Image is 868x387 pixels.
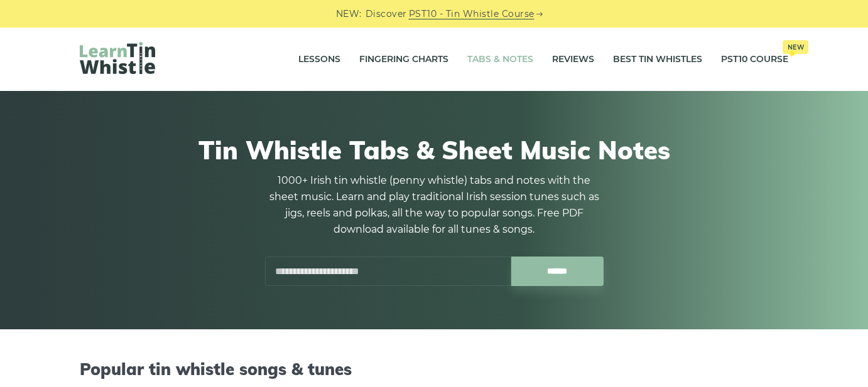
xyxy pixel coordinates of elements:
[721,44,788,75] a: PST10 CourseNew
[613,44,702,75] a: Best Tin Whistles
[783,40,808,54] span: New
[467,44,533,75] a: Tabs & Notes
[264,172,604,238] p: 1000+ Irish tin whistle (penny whistle) tabs and notes with the sheet music. Learn and play tradi...
[80,42,155,74] img: LearnTinWhistle.com
[552,44,594,75] a: Reviews
[80,359,788,379] h2: Popular tin whistle songs & tunes
[80,135,788,165] h1: Tin Whistle Tabs & Sheet Music Notes
[359,44,448,75] a: Fingering Charts
[298,44,340,75] a: Lessons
